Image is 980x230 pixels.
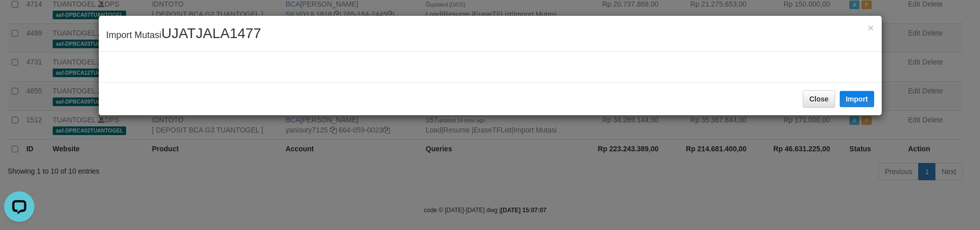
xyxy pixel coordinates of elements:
[803,90,835,108] button: Close
[868,22,874,33] button: Close
[840,91,874,107] button: Import
[4,4,34,35] button: Open LiveChat chat widget
[162,25,261,41] span: UJATJALA1477
[106,30,261,40] span: Import Mutasi
[868,22,874,34] span: ×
